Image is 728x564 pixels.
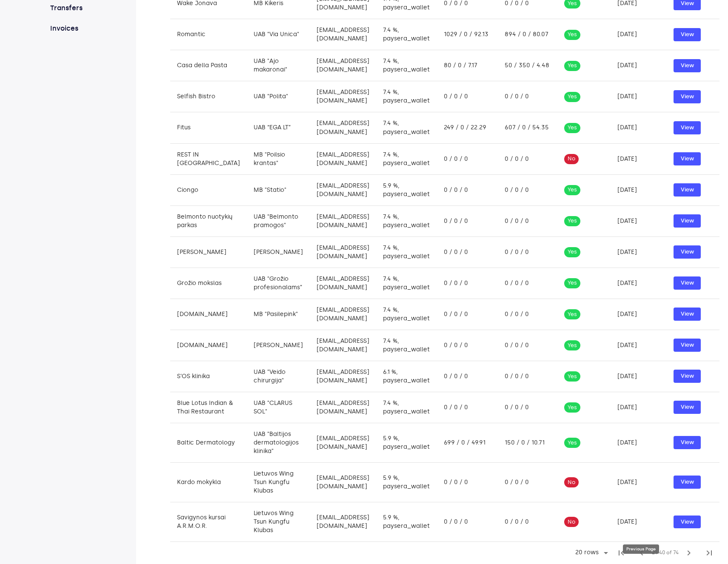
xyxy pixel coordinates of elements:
span: Yes [564,279,580,287]
td: UAB "CLARUS SOL" [247,392,310,423]
td: 0 / 0 / 0 [437,268,498,299]
td: [EMAIL_ADDRESS][DOMAIN_NAME] [310,143,376,174]
td: Fitus [170,112,247,143]
td: UAB "Polita" [247,81,310,112]
span: Yes [564,62,580,70]
a: View [674,517,701,524]
button: View [674,436,701,449]
td: [DATE] [611,112,667,143]
td: Grožio mokslas [170,268,247,299]
span: View [678,340,697,350]
span: first_page [616,548,626,558]
button: View [674,516,701,529]
span: Yes [564,373,580,381]
td: [EMAIL_ADDRESS][DOMAIN_NAME] [310,19,376,50]
td: 894 / 0 / 80.07 [498,19,557,50]
td: 5.9 %, paysera_wallet [376,462,437,502]
a: Transfers [49,3,105,13]
td: 0 / 0 / 0 [498,81,557,112]
span: 21-40 of 74 [652,549,679,557]
td: 5.9 %, paysera_wallet [376,423,437,462]
td: 7.4 %, paysera_wallet [376,81,437,112]
td: UAB "Grožio profesionalams” [247,268,310,299]
span: View [678,517,697,527]
span: View [678,371,697,381]
td: 6.1 %, paysera_wallet [376,361,437,392]
td: 0 / 0 / 0 [437,392,498,423]
td: [EMAIL_ADDRESS][DOMAIN_NAME] [310,330,376,361]
a: View [674,372,701,379]
a: View [674,92,701,99]
td: 0 / 0 / 0 [437,143,498,174]
a: View [674,123,701,130]
td: [DOMAIN_NAME] [170,299,247,330]
td: 7.4 %, paysera_wallet [376,236,437,268]
td: UAB "Baltijos dermatologijos klinika" [247,423,310,462]
span: View [678,30,697,40]
td: MB "Poilsio krantas" [247,143,310,174]
button: View [674,152,701,165]
div: 20 rows [573,549,601,556]
span: View [678,185,697,195]
td: [EMAIL_ADDRESS][DOMAIN_NAME] [310,81,376,112]
span: Yes [564,124,580,132]
td: UAB “EGA LT” [247,112,310,143]
td: [EMAIL_ADDRESS][DOMAIN_NAME] [310,236,376,268]
td: 0 / 0 / 0 [437,299,498,330]
td: 7.4 %, paysera_wallet [376,299,437,330]
td: 80 / 0 / 7.17 [437,50,498,81]
td: 0 / 0 / 0 [498,174,557,205]
td: S’OS klinika [170,361,247,392]
td: 5.9 %, paysera_wallet [376,174,437,205]
td: UAB "Ajo makaronai" [247,50,310,81]
td: 0 / 0 / 0 [498,205,557,236]
td: [PERSON_NAME] [247,330,310,361]
span: No [564,155,579,163]
td: Savigynos kursai A.R.M.O.R. [170,502,247,541]
td: [DATE] [611,19,667,50]
button: View [674,245,701,259]
td: 150 / 0 / 10.71 [498,423,557,462]
td: MB "Statio" [247,174,310,205]
td: 1029 / 0 / 92.13 [437,19,498,50]
td: [PERSON_NAME] [170,236,247,268]
td: [DATE] [611,236,667,268]
a: View [674,61,701,68]
td: 7.4 %, paysera_wallet [376,112,437,143]
td: [EMAIL_ADDRESS][DOMAIN_NAME] [310,205,376,236]
td: [DATE] [611,143,667,174]
button: View [674,90,701,103]
span: No [564,479,579,487]
button: View [674,276,701,290]
div: 20 rows [570,547,611,559]
a: View [674,403,701,410]
td: 0 / 0 / 0 [437,205,498,236]
td: 0 / 0 / 0 [437,462,498,502]
td: Lietuvos Wing Tsun Kungfu Klubas [247,502,310,541]
span: View [678,216,697,226]
td: [DATE] [611,423,667,462]
td: [EMAIL_ADDRESS][DOMAIN_NAME] [310,268,376,299]
td: 5.9 %, paysera_wallet [376,502,437,541]
td: Kardo mokykla [170,462,247,502]
td: 0 / 0 / 0 [498,392,557,423]
span: View [678,123,697,133]
td: Baltic Dermatology [170,423,247,462]
button: View [674,28,701,41]
span: View [678,402,697,412]
td: [DATE] [611,205,667,236]
td: [DATE] [611,81,667,112]
a: View [674,30,701,37]
button: View [674,183,701,197]
td: [EMAIL_ADDRESS][DOMAIN_NAME] [310,423,376,462]
td: 7.4 %, paysera_wallet [376,50,437,81]
td: 7.4 %, paysera_wallet [376,330,437,361]
span: Yes [564,31,580,39]
td: [DATE] [611,392,667,423]
td: [DATE] [611,330,667,361]
td: [EMAIL_ADDRESS][DOMAIN_NAME] [310,299,376,330]
td: Blue Lotus Indian & Thai Restaurant [170,392,247,423]
span: View [678,438,697,447]
span: View [678,92,697,102]
td: 50 / 350 / 4.48 [498,50,557,81]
